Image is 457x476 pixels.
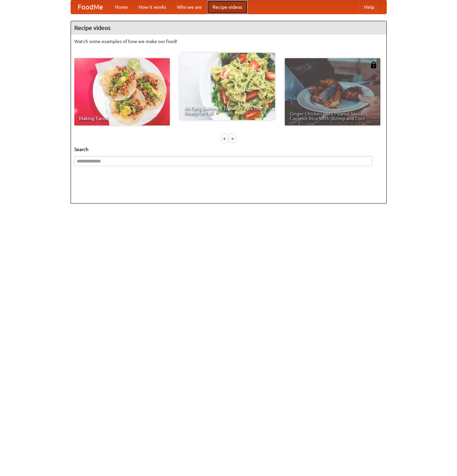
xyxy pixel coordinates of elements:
a: An Easy, Summery Tomato Pasta That's Ready for Fall [180,53,275,120]
a: Help [359,0,380,14]
p: Watch some examples of how we make our food! [74,38,383,45]
a: How it works [133,0,172,14]
div: » [229,134,235,143]
span: Making Tacos [79,116,165,121]
a: Who we are [172,0,207,14]
span: An Easy, Summery Tomato Pasta That's Ready for Fall [184,106,270,115]
a: FoodMe [71,0,110,14]
h4: Recipe videos [71,21,386,35]
a: Home [110,0,133,14]
h5: Search [74,146,383,153]
div: « [222,134,228,143]
a: Recipe videos [207,0,247,14]
a: Making Tacos [74,58,170,125]
img: 483408.png [370,62,377,68]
